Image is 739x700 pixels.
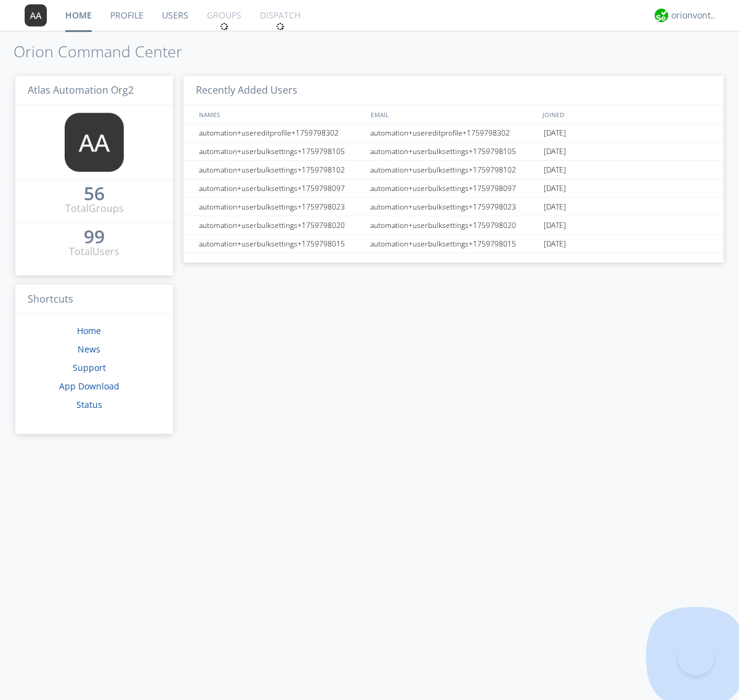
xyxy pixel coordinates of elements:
[368,105,539,123] div: EMAIL
[184,142,724,161] a: automation+userbulksettings+1759798105automation+userbulksettings+1759798105[DATE]
[196,105,365,123] div: NAMES
[184,198,724,216] a: automation+userbulksettings+1759798023automation+userbulksettings+1759798023[DATE]
[220,22,228,31] img: spin.svg
[15,285,173,315] h3: Shortcuts
[544,142,566,161] span: [DATE]
[196,198,366,216] div: automation+userbulksettings+1759798023
[367,161,541,179] div: automation+userbulksettings+1759798102
[544,179,566,198] span: [DATE]
[196,124,366,142] div: automation+usereditprofile+1759798302
[73,362,106,373] a: Support
[367,179,541,197] div: automation+userbulksettings+1759798097
[77,325,101,336] a: Home
[544,124,566,142] span: [DATE]
[196,235,366,253] div: automation+userbulksettings+1759798015
[544,198,566,216] span: [DATE]
[196,216,366,234] div: automation+userbulksettings+1759798020
[539,105,712,123] div: JOINED
[367,124,541,142] div: automation+usereditprofile+1759798302
[677,638,714,675] iframe: Toggle Customer Support
[367,142,541,160] div: automation+userbulksettings+1759798105
[65,113,124,172] img: 373638.png
[84,230,105,243] div: 99
[544,235,566,253] span: [DATE]
[84,187,105,201] a: 56
[655,9,668,22] img: 29d36aed6fa347d5a1537e7736e6aa13
[544,161,566,179] span: [DATE]
[25,4,47,26] img: 373638.png
[367,235,541,253] div: automation+userbulksettings+1759798015
[184,76,724,106] h3: Recently Added Users
[196,179,366,197] div: automation+userbulksettings+1759798097
[84,230,105,245] a: 99
[276,22,285,31] img: spin.svg
[184,235,724,253] a: automation+userbulksettings+1759798015automation+userbulksettings+1759798015[DATE]
[196,142,366,160] div: automation+userbulksettings+1759798105
[65,201,124,216] div: Total Groups
[184,124,724,142] a: automation+usereditprofile+1759798302automation+usereditprofile+1759798302[DATE]
[184,216,724,235] a: automation+userbulksettings+1759798020automation+userbulksettings+1759798020[DATE]
[196,161,366,179] div: automation+userbulksettings+1759798102
[367,216,541,234] div: automation+userbulksettings+1759798020
[184,161,724,179] a: automation+userbulksettings+1759798102automation+userbulksettings+1759798102[DATE]
[78,343,100,355] a: News
[367,198,541,216] div: automation+userbulksettings+1759798023
[59,380,119,392] a: App Download
[28,83,134,97] span: Atlas Automation Org2
[69,245,119,259] div: Total Users
[84,187,105,200] div: 56
[544,216,566,235] span: [DATE]
[184,179,724,198] a: automation+userbulksettings+1759798097automation+userbulksettings+1759798097[DATE]
[76,399,102,410] a: Status
[671,9,717,22] div: orionvontas+atlas+automation+org2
